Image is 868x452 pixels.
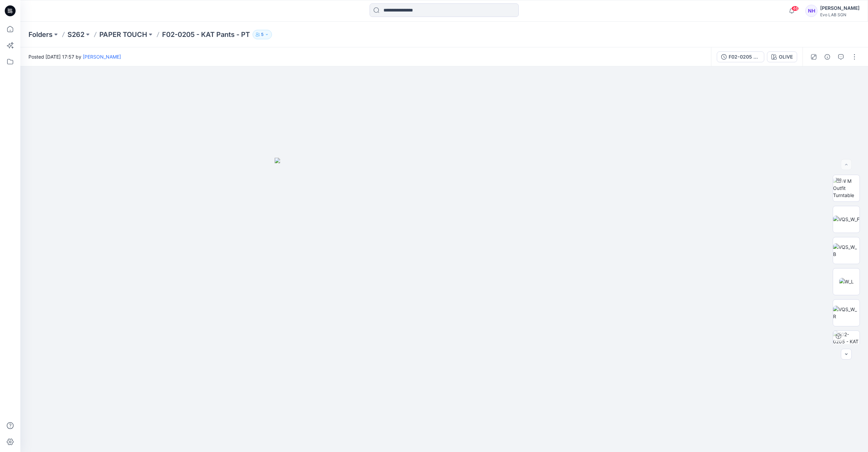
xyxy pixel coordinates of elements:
a: Folders [28,30,53,39]
div: Evo LAB SGN [820,12,860,17]
p: F02-0205 - KAT Pants - PT [162,30,250,39]
img: VQS_W_F [833,216,860,223]
div: F02-0205 - KAT Pants - PAPER TOUCH [729,53,760,61]
img: VQS_W_B [833,243,860,258]
span: 46 [791,6,799,11]
p: 5 [261,31,263,38]
a: PAPER TOUCH [99,30,147,39]
img: VQS_W_R [833,306,860,320]
img: F02-0205 - KAT Pants - PAPER TOUCH OLIVE [833,331,860,357]
div: OLIVE [779,53,793,61]
button: OLIVE [767,51,797,62]
a: S262 [67,30,84,39]
img: W_L [839,278,854,285]
button: 5 [253,30,272,39]
div: [PERSON_NAME] [820,4,860,12]
img: BW M Outfit Turntable [833,177,860,199]
a: [PERSON_NAME] [83,54,121,60]
div: NH [805,5,817,17]
button: F02-0205 - KAT Pants - PAPER TOUCH [717,51,764,62]
span: Posted [DATE] 17:57 by [28,53,121,60]
button: Details [822,51,833,62]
